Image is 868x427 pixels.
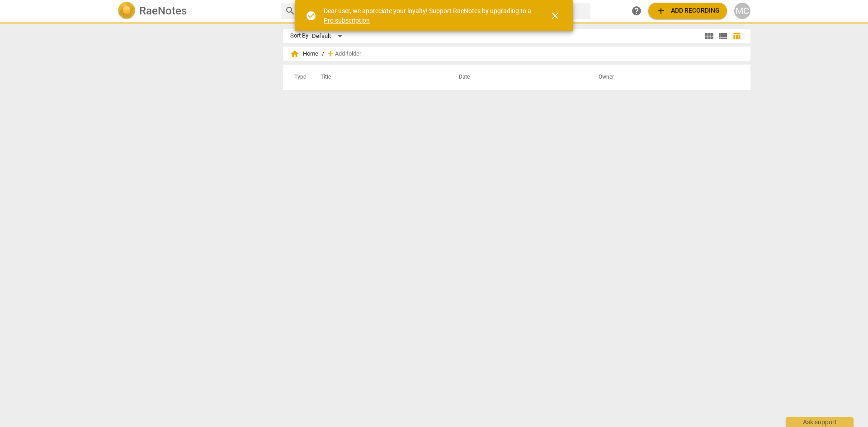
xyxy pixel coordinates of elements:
th: Type [287,65,310,90]
span: home [290,49,299,58]
a: Pro subscription [324,17,370,24]
img: Logo [118,2,136,20]
div: Dear user, we appreciate your loyalty! Support RaeNotes by upgrading to a [324,6,533,25]
div: Default [312,29,345,43]
span: view_list [717,31,728,42]
span: help [631,5,642,16]
button: Table view [730,29,743,43]
div: Ask support [786,417,854,427]
span: check_circle [306,10,316,21]
button: Upload [648,3,727,19]
span: add [656,5,666,16]
span: Add folder [335,51,361,57]
th: Date [448,65,588,90]
span: search [285,5,296,16]
span: add [326,49,335,58]
button: Close [544,5,566,27]
span: / [322,51,324,57]
span: Home [290,49,318,58]
th: Owner [588,65,741,90]
a: Help [628,3,645,19]
span: view_module [704,31,715,42]
span: Add recording [656,5,720,16]
span: close [550,10,561,21]
button: Tile view [703,29,716,43]
a: LogoRaeNotes [118,2,274,20]
button: MC [734,3,750,19]
button: List view [716,29,730,43]
div: Sort By [290,33,308,39]
span: table_chart [732,32,741,40]
th: Title [310,65,448,90]
h2: RaeNotes [139,5,187,17]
